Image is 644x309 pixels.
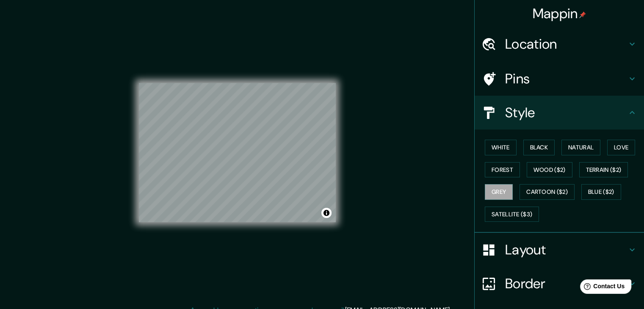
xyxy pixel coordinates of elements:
[475,27,644,61] div: Location
[569,276,635,300] iframe: Help widget launcher
[475,62,644,96] div: Pins
[485,184,513,200] button: Grey
[505,36,627,52] h4: Location
[505,241,627,258] h4: Layout
[321,208,332,218] button: Toggle attribution
[485,162,520,178] button: Forest
[475,267,644,301] div: Border
[139,83,336,222] canvas: Map
[475,96,644,130] div: Style
[581,184,621,200] button: Blue ($2)
[533,5,586,22] h4: Mappin
[527,162,572,178] button: Wood ($2)
[505,275,627,292] h4: Border
[561,140,600,155] button: Natural
[607,140,635,155] button: Love
[485,140,517,155] button: White
[520,184,575,200] button: Cartoon ($2)
[505,70,627,87] h4: Pins
[505,104,627,121] h4: Style
[579,162,628,178] button: Terrain ($2)
[475,233,644,267] div: Layout
[485,207,539,222] button: Satellite ($3)
[579,11,586,18] img: pin-icon.png
[523,140,555,155] button: Black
